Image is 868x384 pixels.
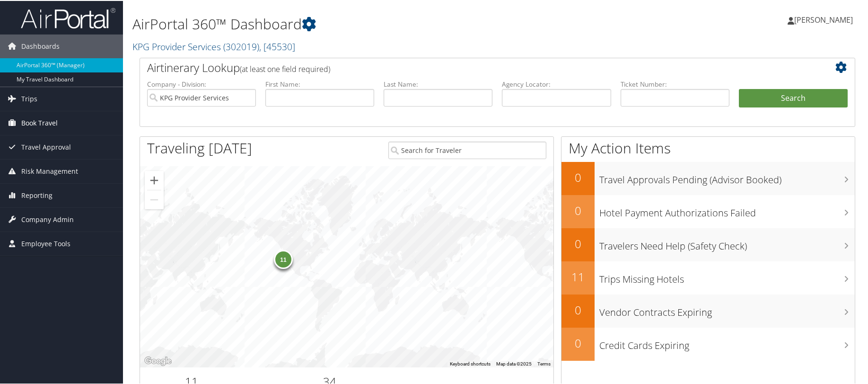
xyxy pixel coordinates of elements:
[561,235,595,251] h2: 0
[450,360,491,366] button: Keyboard shortcuts
[21,110,58,134] span: Book Travel
[561,268,595,284] h2: 11
[21,86,37,110] span: Trips
[561,227,855,260] a: 0Travelers Need Help (Safety Check)
[21,159,78,182] span: Risk Management
[147,137,252,157] h1: Traveling [DATE]
[561,161,855,194] a: 0Travel Approvals Pending (Advisor Booked)
[145,170,164,189] button: Zoom in
[147,79,256,88] label: Company - Division:
[561,327,855,360] a: 0Credit Cards Expiring
[561,301,595,317] h2: 0
[21,6,115,28] img: airportal-logo.png
[21,231,70,255] span: Employee Tools
[388,141,546,158] input: Search for Traveler
[599,300,855,318] h3: Vendor Contracts Expiring
[599,168,855,186] h3: Travel Approvals Pending (Advisor Booked)
[561,194,855,227] a: 0Hotel Payment Authorizations Failed
[599,333,855,351] h3: Credit Cards Expiring
[240,63,330,73] span: (at least one field required)
[788,5,862,33] a: [PERSON_NAME]
[21,34,60,57] span: Dashboards
[561,294,855,327] a: 0Vendor Contracts Expiring
[132,13,619,33] h1: AirPortal 360™ Dashboard
[223,39,259,52] span: ( 302019 )
[561,202,595,218] h2: 0
[132,39,295,52] a: KPG Provider Services
[621,79,729,88] label: Ticket Number:
[599,234,855,252] h3: Travelers Need Help (Safety Check)
[502,79,611,88] label: Agency Locator:
[21,207,74,231] span: Company Admin
[21,183,53,206] span: Reporting
[561,137,855,157] h1: My Action Items
[739,88,848,107] button: Search
[561,334,595,350] h2: 0
[794,14,853,24] span: [PERSON_NAME]
[274,249,293,268] div: 11
[145,189,164,208] button: Zoom out
[384,79,492,88] label: Last Name:
[599,267,855,285] h3: Trips Missing Hotels
[142,354,174,366] img: Google
[265,79,374,88] label: First Name:
[21,134,71,158] span: Travel Approval
[142,354,174,366] a: Open this area in Google Maps (opens a new window)
[259,39,295,52] span: , [ 45530 ]
[537,360,551,366] a: Terms (opens in new tab)
[496,360,532,366] span: Map data ©2025
[147,59,788,75] h2: Airtinerary Lookup
[561,260,855,294] a: 11Trips Missing Hotels
[561,169,595,185] h2: 0
[599,201,855,219] h3: Hotel Payment Authorizations Failed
